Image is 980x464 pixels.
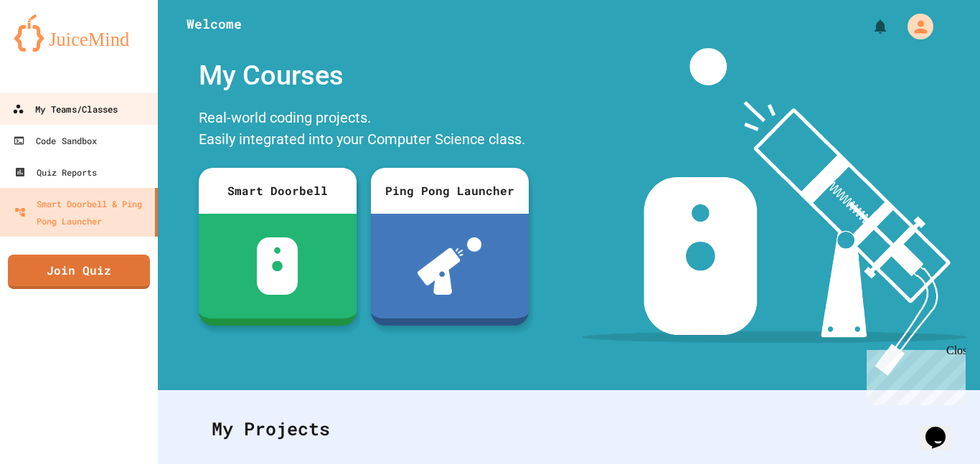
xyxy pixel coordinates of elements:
[14,164,97,181] div: Quiz Reports
[14,195,149,229] div: Smart Doorbell & Ping Pong Launcher
[197,401,941,457] div: My Projects
[371,168,529,214] div: Ping Pong Launcher
[920,407,966,450] iframe: chat widget
[192,103,536,157] div: Real-world coding projects. Easily integrated into your Computer Science class.
[418,237,481,295] img: ppl-with-ball.png
[861,344,966,405] iframe: chat widget
[845,14,892,39] div: My Notifications
[14,14,143,52] img: logo-orange.svg
[6,6,99,91] div: Chat with us now!Close
[13,132,97,149] div: Code Sandbox
[257,237,298,295] img: sdb-white.svg
[8,255,150,289] a: Join Quiz
[12,100,118,118] div: My Teams/Classes
[582,48,966,376] img: banner-image-my-projects.png
[892,10,937,43] div: My Account
[199,168,357,214] div: Smart Doorbell
[192,48,536,103] div: My Courses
